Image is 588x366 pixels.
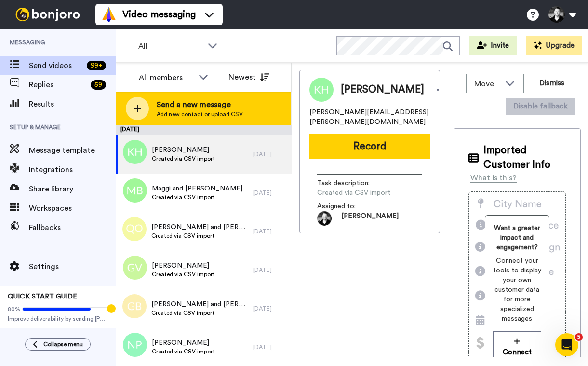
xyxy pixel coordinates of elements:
[152,184,242,193] span: Maggi and [PERSON_NAME]
[101,7,117,22] img: vm-color.svg
[29,222,116,233] span: Fallbacks
[87,61,106,70] div: 99 +
[157,99,243,110] span: Send a new message
[8,315,108,323] span: Improve deliverability by sending [PERSON_NAME]’s from your own email
[29,203,116,214] span: Workspaces
[116,125,292,135] div: [DATE]
[341,211,399,226] span: [PERSON_NAME]
[317,202,385,211] span: Assigned to:
[152,338,215,348] span: [PERSON_NAME]
[152,193,242,201] span: Created via CSV import
[12,8,84,21] img: bj-logo-header-white.svg
[151,232,248,240] span: Created via CSV import
[122,8,196,21] span: Video messaging
[309,78,334,102] img: Image of Kathy Harrell
[157,110,243,118] span: Add new contact or upload CSV
[43,340,83,348] span: Collapse menu
[152,155,215,163] span: Created via CSV import
[122,217,147,241] img: qo.png
[341,82,424,97] span: [PERSON_NAME]
[152,145,215,155] span: [PERSON_NAME]
[107,304,116,313] div: Tooltip anchor
[317,211,332,226] img: 0403ea2e-8b88-4d05-89b2-f87465c48379-1690071414.jpg
[91,80,106,90] div: 59
[8,293,77,300] span: QUICK START GUIDE
[253,228,287,235] div: [DATE]
[529,74,575,93] button: Dismiss
[29,261,116,272] span: Settings
[152,348,215,355] span: Created via CSV import
[317,188,409,198] span: Created via CSV import
[29,183,116,195] span: Share library
[138,41,203,52] span: All
[151,309,248,317] span: Created via CSV import
[309,108,430,127] span: [PERSON_NAME][EMAIL_ADDRESS][PERSON_NAME][DOMAIN_NAME]
[139,72,194,83] div: All members
[469,36,517,55] button: Invite
[506,98,575,115] button: Disable fallback
[29,79,87,91] span: Replies
[25,338,91,351] button: Collapse menu
[253,150,287,158] div: [DATE]
[29,60,83,71] span: Send videos
[483,143,566,172] span: Imported Customer Info
[29,98,116,110] span: Results
[253,305,287,312] div: [DATE]
[317,178,385,188] span: Task description :
[526,36,582,55] button: Upgrade
[221,68,277,87] button: Newest
[151,222,248,232] span: [PERSON_NAME] and [PERSON_NAME]
[253,189,287,197] div: [DATE]
[253,266,287,274] div: [DATE]
[474,78,500,90] span: Move
[123,256,147,280] img: gv.png
[253,343,287,351] div: [DATE]
[123,333,147,357] img: np.png
[152,271,215,278] span: Created via CSV import
[151,299,248,309] span: [PERSON_NAME] and [PERSON_NAME]
[29,145,116,156] span: Message template
[123,140,147,164] img: kh.png
[575,333,583,341] span: 5
[493,223,541,252] span: Want a greater impact and engagement?
[470,172,517,184] div: What is this?
[123,178,147,203] img: mb.png
[152,261,215,271] span: [PERSON_NAME]
[8,305,20,313] span: 80%
[29,164,116,176] span: Integrations
[122,294,147,318] img: gb.png
[309,134,430,159] button: Record
[555,333,578,356] iframe: Intercom live chat
[493,256,541,324] span: Connect your tools to display your own customer data for more specialized messages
